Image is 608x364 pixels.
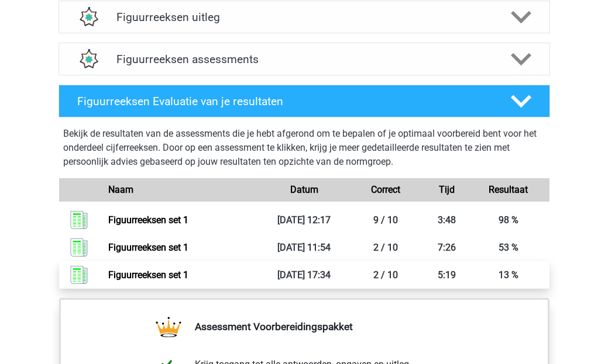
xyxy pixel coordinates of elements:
div: Resultaat [468,183,549,197]
img: figuurreeksen assessments [73,44,103,74]
a: assessments Figuurreeksen assessments [54,43,555,75]
a: Figuurreeksen set 1 [108,214,188,226]
h4: Figuurreeksen uitleg [116,11,492,24]
h4: Figuurreeksen assessments [116,53,492,66]
a: uitleg Figuurreeksen uitleg [54,1,555,33]
p: Bekijk de resultaten van de assessments die je hebt afgerond om te bepalen of je optimaal voorber... [63,127,545,169]
h4: Figuurreeksen Evaluatie van je resultaten [77,95,492,108]
a: Figuurreeksen set 1 [108,242,188,253]
div: Datum [263,183,345,197]
div: Correct [345,183,427,197]
img: figuurreeksen uitleg [73,2,103,32]
div: Naam [99,183,263,197]
a: Figuurreeksen set 1 [108,269,188,280]
div: Tijd [427,183,468,197]
a: Figuurreeksen Evaluatie van je resultaten [54,85,555,117]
